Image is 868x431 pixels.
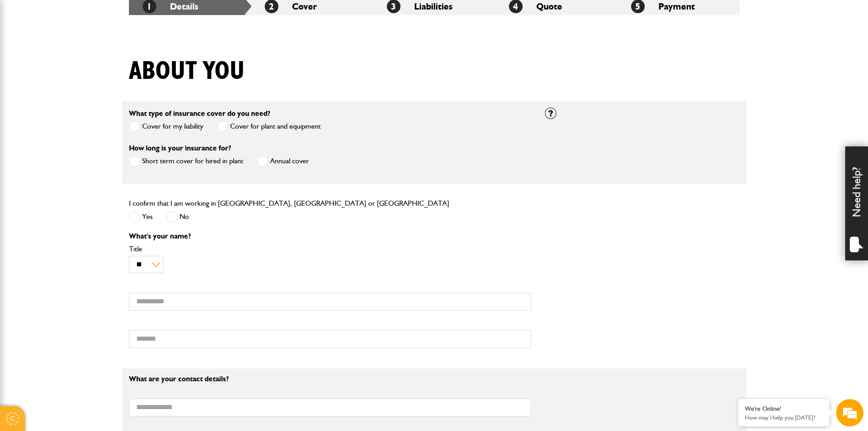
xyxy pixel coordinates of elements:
label: Title [129,245,531,253]
input: Enter your email address [12,111,166,131]
label: What type of insurance cover do you need? [129,110,270,117]
label: Yes [129,211,153,223]
div: Chat with us now [47,51,153,63]
label: Cover for my liability [129,121,203,132]
label: Short term cover for hired in plant [129,156,243,167]
label: Cover for plant and equipment [217,121,321,132]
label: I confirm that I am working in [GEOGRAPHIC_DATA], [GEOGRAPHIC_DATA] or [GEOGRAPHIC_DATA] [129,200,449,207]
div: Need help? [845,146,868,260]
label: How long is your insurance for? [129,145,231,152]
textarea: Type your message and hit 'Enter' [12,165,166,273]
div: We're Online! [745,405,822,413]
div: Minimize live chat window [149,5,171,26]
p: What are your contact details? [129,375,531,383]
p: What's your name? [129,233,531,240]
label: Annual cover [257,156,309,167]
h1: About you [129,56,245,87]
em: Start Chat [124,281,165,293]
label: No [166,211,189,223]
input: Enter your phone number [12,138,166,158]
input: Enter your last name [12,84,166,104]
p: How may I help you today? [745,414,822,421]
img: d_20077148190_company_1631870298795_20077148190 [15,51,38,63]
